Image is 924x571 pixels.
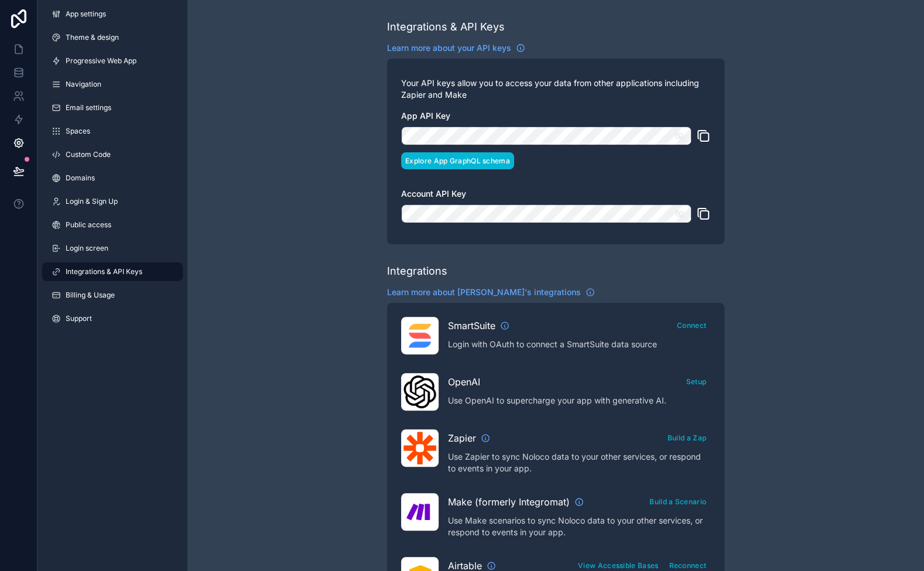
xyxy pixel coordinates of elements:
a: Connect [673,319,710,330]
p: Use Make scenarios to sync Noloco data to your other services, or respond to events in your app. [448,515,710,538]
span: Support [66,314,92,323]
div: Integrations [387,263,447,279]
span: Progressive Web App [66,56,136,66]
button: Connect [673,317,710,334]
a: App settings [42,5,183,23]
span: Login screen [66,244,108,253]
p: Your API keys allow you to access your data from other applications including Zapier and Make [401,77,710,101]
a: View Accessible Bases [574,559,662,570]
img: SmartSuite [403,319,436,352]
span: Spaces [66,126,90,136]
button: Setup [682,373,711,390]
span: Login & Sign Up [66,197,118,206]
a: Support [42,309,183,328]
span: Public access [66,220,111,230]
a: Email settings [42,98,183,117]
span: Billing & Usage [66,290,115,300]
a: Domains [42,169,183,187]
span: Zapier [448,431,476,445]
div: Integrations & API Keys [387,19,505,35]
span: Account API Key [401,189,466,199]
a: Build a Zap [663,431,710,443]
span: Navigation [66,80,101,89]
button: Explore App GraphQL schema [401,152,514,169]
a: Learn more about [PERSON_NAME]'s integrations [387,286,595,298]
p: Login with OAuth to connect a SmartSuite data source [448,339,710,350]
span: Make (formerly Integromat) [448,495,570,509]
a: Billing & Usage [42,286,183,305]
a: Spaces [42,122,183,141]
a: Login screen [42,239,183,258]
img: OpenAI [403,375,436,408]
button: Build a Zap [663,429,710,446]
a: Public access [42,216,183,234]
span: App settings [66,9,106,19]
a: Theme & design [42,28,183,47]
a: Reconnect [665,559,710,570]
a: Setup [682,375,711,387]
span: Domains [66,173,95,183]
a: Integrations & API Keys [42,262,183,281]
span: Learn more about [PERSON_NAME]'s integrations [387,286,581,298]
a: Learn more about your API keys [387,42,525,54]
span: App API Key [401,111,450,121]
span: Theme & design [66,33,119,42]
span: Integrations & API Keys [66,267,142,276]
span: Learn more about your API keys [387,42,511,54]
img: Make (formerly Integromat) [403,495,436,528]
img: Zapier [403,432,436,464]
a: Build a Scenario [645,495,710,507]
button: Build a Scenario [645,493,710,510]
a: Progressive Web App [42,52,183,70]
span: OpenAI [448,375,480,389]
p: Use Zapier to sync Noloco data to your other services, or respond to events in your app. [448,451,710,474]
span: SmartSuite [448,319,495,333]
p: Use OpenAI to supercharge your app with generative AI. [448,395,710,406]
span: Custom Code [66,150,111,159]
a: Explore App GraphQL schema [401,154,514,166]
a: Navigation [42,75,183,94]
span: Email settings [66,103,111,112]
a: Custom Code [42,145,183,164]
a: Login & Sign Up [42,192,183,211]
